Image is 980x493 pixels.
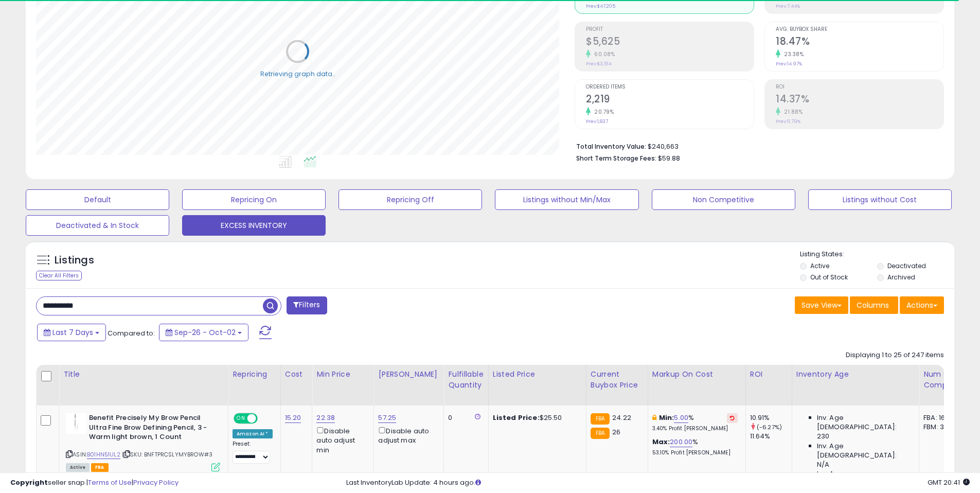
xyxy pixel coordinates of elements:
p: 3.40% Profit [PERSON_NAME] [652,425,738,432]
a: Privacy Policy [133,478,179,487]
h2: 18.47% [776,36,943,49]
small: 21.88% [780,108,803,116]
li: $240,663 [576,139,936,152]
th: The percentage added to the cost of goods (COGS) that forms the calculator for Min & Max prices. [648,365,745,406]
button: Listings without Cost [808,189,952,210]
a: 57.25 [378,413,396,423]
button: Sep-26 - Oct-02 [159,324,248,341]
small: 20.79% [591,108,614,116]
label: Deactivated [887,261,926,270]
h2: $5,625 [586,36,754,49]
small: Prev: 11.79% [776,118,800,125]
div: ASIN: [66,413,220,470]
div: Last InventoryLab Update: 4 hours ago. [346,478,970,488]
span: 2025-10-10 20:41 GMT [928,478,970,487]
span: OFF [256,414,273,423]
div: Inventory Age [796,369,915,380]
button: Last 7 Days [37,324,106,341]
b: Listed Price: [493,413,540,422]
div: ROI [750,369,788,380]
div: [PERSON_NAME] [378,369,439,380]
span: | SKU: BNFTPRCSLYMYBROW#3 [122,450,212,459]
div: $25.50 [493,413,578,422]
a: 200.00 [670,437,692,447]
div: Num of Comp. [923,369,961,391]
small: 23.38% [780,50,804,58]
div: Retrieving graph data.. [260,69,335,78]
small: Prev: 14.97% [776,61,802,67]
span: Avg. Buybox Share [776,27,943,32]
label: Archived [887,273,915,281]
small: FBA [591,413,610,425]
img: 21vuwNP9JTL._SL40_.jpg [66,413,86,434]
strong: Copyright [10,478,48,487]
button: Columns [850,296,898,314]
a: B01HN51UL2 [87,450,120,459]
span: Sep-26 - Oct-02 [174,327,236,338]
div: Fulfillable Quantity [448,369,484,391]
span: 230 [817,432,829,441]
span: All listings currently available for purchase on Amazon [66,463,90,472]
b: Min: [659,413,674,422]
small: Prev: 7.44% [776,3,800,9]
div: % [652,437,738,456]
button: Save View [795,296,848,314]
div: FBA: 16 [923,413,957,422]
div: % [652,413,738,432]
button: Filters [287,296,327,314]
button: Default [26,189,169,210]
small: 60.08% [591,50,615,58]
div: Disable auto adjust max [378,425,436,445]
button: Listings without Min/Max [495,189,638,210]
small: (-6.27%) [757,423,782,431]
div: Amazon AI * [233,429,273,438]
div: Repricing [233,369,276,380]
small: FBA [591,428,610,439]
div: Cost [285,369,308,380]
span: Profit [586,27,754,32]
div: Markup on Cost [652,369,741,380]
span: ROI [776,84,943,90]
h5: Listings [55,253,94,268]
b: Short Term Storage Fees: [576,154,656,163]
div: 10.91% [750,413,792,422]
button: Actions [900,296,944,314]
span: 24.22 [612,413,631,422]
b: Benefit Precisely My Brow Pencil Ultra Fine Brow Defining Pencil, 3 - Warm light brown, 1 Count [89,413,214,445]
a: 15.20 [285,413,301,423]
span: ON [235,414,247,423]
button: Repricing Off [338,189,482,210]
span: Ordered Items [586,84,754,90]
div: Current Buybox Price [591,369,644,391]
span: $59.88 [658,153,680,163]
button: EXCESS INVENTORY [182,215,326,236]
label: Active [810,261,829,270]
small: Prev: $3,514 [586,61,612,67]
span: Columns [857,300,889,310]
h2: 14.37% [776,93,943,107]
span: Inv. Age [DEMOGRAPHIC_DATA]: [817,469,911,488]
small: Prev: 1,837 [586,118,608,125]
a: Terms of Use [88,478,132,487]
b: Total Inventory Value: [576,142,646,151]
p: 53.10% Profit [PERSON_NAME] [652,449,738,456]
div: Preset: [233,441,273,464]
div: 0 [448,413,480,422]
span: Inv. Age [DEMOGRAPHIC_DATA]: [817,413,911,432]
div: Clear All Filters [36,271,82,280]
div: FBM: 3 [923,422,957,432]
p: Listing States: [800,250,954,259]
button: Deactivated & In Stock [26,215,169,236]
small: Prev: $47,205 [586,3,615,9]
span: N/A [817,460,829,469]
span: FBA [91,463,109,472]
div: Disable auto adjust min [316,425,366,455]
div: 11.64% [750,432,792,441]
div: Displaying 1 to 25 of 247 items [846,350,944,360]
span: 26 [612,427,620,437]
button: Non Competitive [652,189,795,210]
span: Inv. Age [DEMOGRAPHIC_DATA]: [817,442,911,460]
button: Repricing On [182,189,326,210]
div: Min Price [316,369,369,380]
label: Out of Stock [810,273,848,281]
